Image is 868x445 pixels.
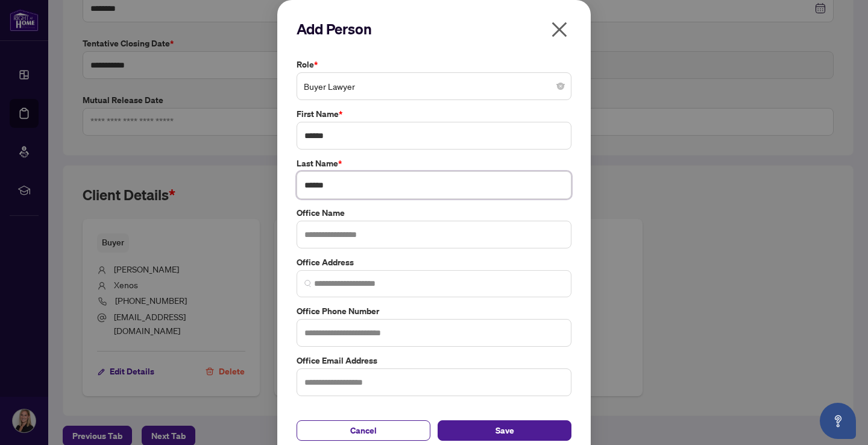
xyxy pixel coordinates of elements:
h2: Add Person [297,19,571,39]
label: Last Name [297,157,571,170]
label: Office Name [297,206,571,219]
button: Cancel [297,420,430,441]
span: Save [495,421,514,440]
span: Buyer Lawyer [304,75,564,98]
label: Office Phone Number [297,305,571,318]
button: Save [438,420,571,441]
img: search_icon [304,280,312,287]
label: Office Email Address [297,354,571,367]
button: Open asap [820,403,856,439]
label: Role [297,58,571,71]
span: close-circle [557,83,564,90]
label: First Name [297,107,571,121]
span: Cancel [350,421,377,440]
span: close [550,20,569,39]
label: Office Address [297,256,571,269]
